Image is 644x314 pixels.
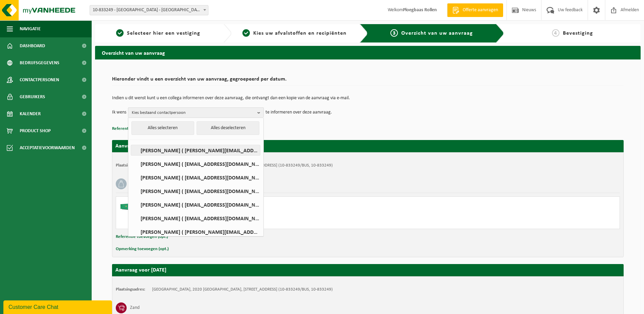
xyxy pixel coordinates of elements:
strong: Aanvraag voor [DATE] [115,143,166,149]
button: Opmerking toevoegen (opt.) [116,245,169,254]
label: [PERSON_NAME] ( [EMAIL_ADDRESS][DOMAIN_NAME] ) [131,213,260,223]
a: 2Kies uw afvalstoffen en recipiënten [235,29,354,37]
span: Acceptatievoorwaarden [20,139,75,156]
span: 10-833249 - IKO NV MILIEUSTRAAT FABRIEK - ANTWERPEN [90,5,208,15]
strong: Aanvraag voor [DATE] [115,267,166,273]
span: Bedrijfsgegevens [20,54,59,71]
span: Kalender [20,105,41,122]
span: Offerte aanvragen [461,7,500,14]
div: Aantal: 1 [147,220,395,225]
span: Dashboard [20,37,45,54]
label: [PERSON_NAME] ( [EMAIL_ADDRESS][DOMAIN_NAME] ) [131,186,260,196]
button: Alles deselecteren [197,121,259,135]
strong: Plaatsingsadres: [116,287,145,292]
span: Navigatie [20,20,41,37]
h2: Overzicht van uw aanvraag [95,46,641,59]
span: 10-833249 - IKO NV MILIEUSTRAAT FABRIEK - ANTWERPEN [90,5,208,15]
label: [PERSON_NAME] ( [PERSON_NAME][EMAIL_ADDRESS][DOMAIN_NAME] ) [131,145,260,155]
span: Bevestiging [563,31,593,36]
span: 2 [242,29,250,37]
label: [PERSON_NAME] ( [PERSON_NAME][EMAIL_ADDRESS][DOMAIN_NAME] ) [131,227,260,237]
label: [PERSON_NAME] ( [EMAIL_ADDRESS][DOMAIN_NAME] ) [131,199,260,210]
p: Ik wens [112,107,126,118]
img: HK-XC-20-GN-00.png [119,200,140,210]
button: Referentie toevoegen (opt.) [116,232,168,241]
span: 1 [116,29,124,37]
a: Offerte aanvragen [447,3,503,17]
span: Kies uw afvalstoffen en recipiënten [253,31,347,36]
span: Kies bestaand contactpersoon [132,108,255,118]
button: Referentie toevoegen (opt.) [112,124,164,133]
strong: Ploegbaas Rollen [403,7,437,13]
span: Contactpersonen [20,71,59,88]
span: 4 [552,29,559,37]
button: Kies bestaand contactpersoon [128,107,264,118]
label: [PERSON_NAME] ( [EMAIL_ADDRESS][DOMAIN_NAME] ) [131,159,260,169]
button: Alles selecteren [131,121,194,135]
iframe: chat widget [3,299,113,314]
p: Indien u dit wenst kunt u een collega informeren over deze aanvraag, die ontvangt dan een kopie v... [112,96,624,101]
td: [GEOGRAPHIC_DATA], 2020 [GEOGRAPHIC_DATA], [STREET_ADDRESS] (10-833249/BUS, 10-833249) [152,287,333,292]
span: Overzicht van uw aanvraag [401,31,473,36]
span: Selecteer hier een vestiging [127,31,200,36]
a: 1Selecteer hier een vestiging [98,29,218,37]
span: 3 [390,29,398,37]
div: Ophalen en plaatsen lege container [147,211,395,216]
strong: Plaatsingsadres: [116,163,145,168]
label: [PERSON_NAME] ( [EMAIL_ADDRESS][DOMAIN_NAME] ) [131,172,260,182]
h2: Hieronder vindt u een overzicht van uw aanvraag, gegroepeerd per datum. [112,76,624,86]
span: Product Shop [20,122,51,139]
span: Gebruikers [20,88,45,105]
h3: Zand [130,302,140,313]
p: te informeren over deze aanvraag. [265,107,332,118]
